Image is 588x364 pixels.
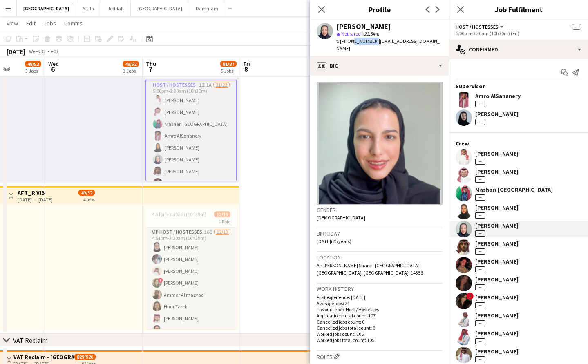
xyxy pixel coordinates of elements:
[475,168,519,175] div: [PERSON_NAME]
[336,23,391,30] div: [PERSON_NAME]
[7,47,25,56] div: [DATE]
[475,248,485,255] div: --
[152,211,214,217] span: 4:51pm-3:30am (10h39m) (Fri)
[317,285,443,293] h3: Work history
[475,110,519,118] div: [PERSON_NAME]
[456,30,581,36] div: 5:00pm-3:30am (10h30m) (Fri)
[317,230,443,237] h3: Birthday
[220,61,237,67] span: 81/87
[3,18,21,29] a: View
[475,284,485,290] div: --
[317,300,443,306] p: Average jobs: 21
[475,330,519,337] div: [PERSON_NAME]
[449,140,588,147] div: Crew
[317,82,443,205] img: Crew avatar or photo
[317,337,443,343] p: Worked jobs total count: 105
[475,222,519,229] div: [PERSON_NAME]
[317,262,423,276] span: An [PERSON_NAME] Sharqi, [GEOGRAPHIC_DATA] [GEOGRAPHIC_DATA], [GEOGRAPHIC_DATA], 14356
[123,61,139,67] span: 48/52
[145,65,156,74] span: 7
[341,31,361,37] span: Not rated
[475,186,553,193] div: Mashari [GEOGRAPHIC_DATA]
[310,4,449,15] h3: Profile
[74,354,96,360] span: 829/920
[317,325,443,331] p: Cancelled jobs total count: 0
[475,302,485,308] div: --
[317,294,443,300] p: First experience: [DATE]
[131,0,189,16] button: [GEOGRAPHIC_DATA]
[475,159,485,165] div: --
[475,101,485,107] div: --
[449,83,588,90] div: Supervisor
[475,258,519,265] div: [PERSON_NAME]
[475,150,519,157] div: [PERSON_NAME]
[475,294,519,301] div: [PERSON_NAME]
[23,18,39,29] a: Edit
[449,40,588,59] div: Confirmed
[475,266,485,272] div: --
[26,20,36,27] span: Edit
[317,313,443,319] p: Applications total count: 107
[83,196,95,203] div: 4 jobs
[317,319,443,325] p: Cancelled jobs count: 0
[317,214,365,221] span: [DEMOGRAPHIC_DATA]
[475,194,485,201] div: --
[48,60,59,67] span: Wed
[214,211,230,217] span: 12/13
[475,356,485,362] div: --
[244,60,250,67] span: Fri
[51,48,58,54] div: +03
[317,238,351,244] span: [DATE] (25 years)
[317,306,443,313] p: Favourite job: Host / Hostesses
[466,293,474,300] span: !
[145,208,237,329] app-job-card: 4:51pm-3:30am (10h39m) (Fri)12/131 RoleVIP Host / Hostesses16I12/134:51pm-3:30am (10h39m)[PERSON_...
[221,68,236,74] div: 5 Jobs
[475,348,519,355] div: [PERSON_NAME]
[475,240,519,247] div: [PERSON_NAME]
[40,18,59,29] a: Jobs
[61,18,86,29] a: Comms
[101,0,131,16] button: Jeddah
[362,31,381,37] span: 22.5km
[13,353,74,361] h3: VAT Reclaim - [GEOGRAPHIC_DATA]
[146,60,156,67] span: Thu
[449,4,588,15] h3: Job Fulfilment
[242,65,250,74] span: 8
[76,0,101,16] button: AlUla
[310,56,449,76] div: Bio
[27,48,47,54] span: Week 32
[13,336,48,344] div: VAT Reclaim
[47,65,59,74] span: 6
[317,254,443,261] h3: Location
[7,20,18,27] span: View
[18,197,53,203] div: [DATE] → [DATE]
[475,276,519,283] div: [PERSON_NAME]
[64,20,83,27] span: Comms
[317,206,443,214] h3: Gender
[17,0,76,16] button: [GEOGRAPHIC_DATA]
[456,24,499,30] span: Host / Hostesses
[475,212,485,219] div: --
[123,68,139,74] div: 3 Jobs
[317,352,443,361] h3: Roles
[456,24,505,30] button: Host / Hostesses
[158,278,163,283] span: !
[336,38,440,51] span: | [EMAIL_ADDRESS][DOMAIN_NAME]
[25,61,41,67] span: 48/52
[317,331,443,337] p: Worked jobs count: 105
[145,60,237,181] app-job-card: 5:00pm-3:30am (10h30m) (Fri)21/221 RoleHost / Hostesses1I1A21/225:00pm-3:30am (10h30m)[PERSON_NAM...
[336,38,379,44] span: t. [PHONE_NUMBER]
[475,320,485,326] div: --
[475,312,519,319] div: [PERSON_NAME]
[475,119,485,125] div: --
[475,338,485,344] div: --
[475,92,521,100] div: Amro AlSananery
[25,68,41,74] div: 3 Jobs
[572,24,581,30] span: --
[219,219,230,225] span: 1 Role
[78,190,95,196] span: 49/52
[189,0,225,16] button: Dammam
[18,189,53,197] h3: AFT_R VIB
